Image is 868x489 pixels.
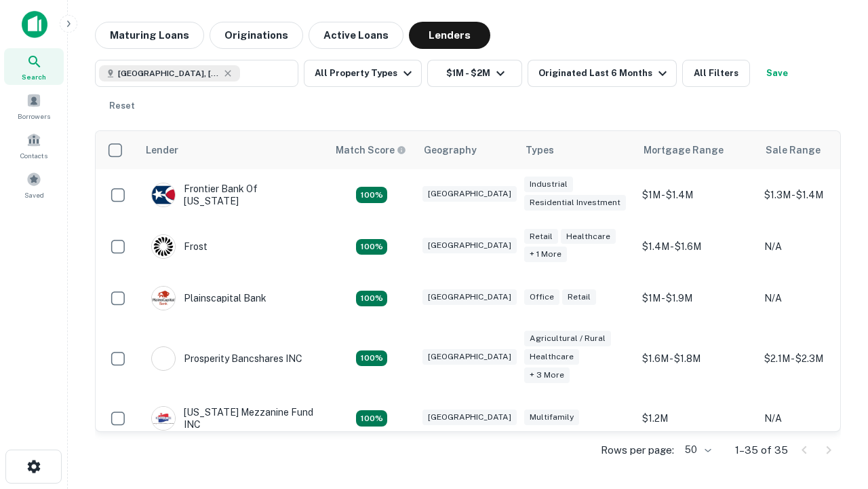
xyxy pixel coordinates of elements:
div: Matching Properties: 6, hasApolloMatch: undefined [356,350,387,367]
div: Types [526,142,554,158]
th: Lender [138,131,328,169]
button: All Property Types [304,60,422,87]
th: Mortgage Range [635,131,757,169]
div: Healthcare [524,349,579,365]
button: $1M - $2M [427,60,522,87]
div: [GEOGRAPHIC_DATA] [422,410,517,425]
button: Originated Last 6 Months [528,60,677,87]
div: Frontier Bank Of [US_STATE] [151,183,314,207]
div: Frost [151,234,208,259]
button: Originations [210,22,303,49]
div: Matching Properties: 4, hasApolloMatch: undefined [356,187,387,203]
div: Plainscapital Bank [151,286,267,310]
a: Search [4,48,64,85]
button: Active Loans [309,22,403,49]
button: Lenders [409,22,490,49]
button: Save your search to get updates of matches that match your search criteria. [755,60,799,87]
h6: Match Score [336,143,403,158]
div: Geography [424,142,477,158]
p: Rows per page: [601,442,674,458]
a: Saved [4,166,64,203]
div: Residential Investment [524,195,626,211]
div: [GEOGRAPHIC_DATA] [422,289,517,305]
button: Maturing Loans [95,22,204,49]
div: [GEOGRAPHIC_DATA] [422,349,517,365]
div: Sale Range [766,142,821,158]
div: Office [524,289,559,305]
td: $1M - $1.4M [635,169,757,221]
div: Multifamily [524,410,579,425]
img: picture [152,287,175,310]
div: Prosperity Bancshares INC [151,346,302,371]
div: Lender [146,142,178,158]
div: Agricultural / Rural [524,331,611,346]
th: Types [517,131,635,169]
a: Borrowers [4,88,64,124]
div: Retail [524,229,558,244]
button: Reset [100,92,144,120]
td: $1.6M - $1.8M [635,324,757,393]
div: [US_STATE] Mezzanine Fund INC [151,406,314,431]
div: Matching Properties: 4, hasApolloMatch: undefined [356,291,387,307]
span: Contacts [20,150,47,161]
div: [GEOGRAPHIC_DATA] [422,186,517,202]
img: picture [152,235,175,258]
img: picture [152,407,175,430]
div: Capitalize uses an advanced AI algorithm to match your search with the best lender. The match sco... [336,143,406,158]
img: picture [152,347,175,370]
div: Originated Last 6 Months [538,65,671,81]
span: Saved [24,189,44,200]
div: [GEOGRAPHIC_DATA] [422,238,517,253]
div: + 1 more [524,247,567,262]
th: Capitalize uses an advanced AI algorithm to match your search with the best lender. The match sco... [328,131,416,169]
span: [GEOGRAPHIC_DATA], [GEOGRAPHIC_DATA], [GEOGRAPHIC_DATA] [118,67,220,79]
a: Contacts [4,127,64,164]
div: Matching Properties: 4, hasApolloMatch: undefined [356,239,387,255]
td: $1M - $1.9M [635,272,757,324]
td: $1.2M [635,393,757,444]
th: Geography [416,131,517,169]
button: All Filters [682,60,750,87]
p: 1–35 of 35 [735,442,788,458]
span: Borrowers [18,111,50,122]
div: Healthcare [561,229,616,244]
div: Industrial [524,177,573,192]
iframe: Chat Widget [800,380,868,446]
img: capitalize-icon.png [22,11,47,38]
div: Matching Properties: 5, hasApolloMatch: undefined [356,410,387,427]
div: + 3 more [524,367,570,383]
span: Search [22,71,46,82]
td: $1.4M - $1.6M [635,221,757,272]
div: Retail [562,289,596,305]
div: 50 [679,440,713,460]
div: Mortgage Range [644,142,724,158]
img: picture [152,183,175,206]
